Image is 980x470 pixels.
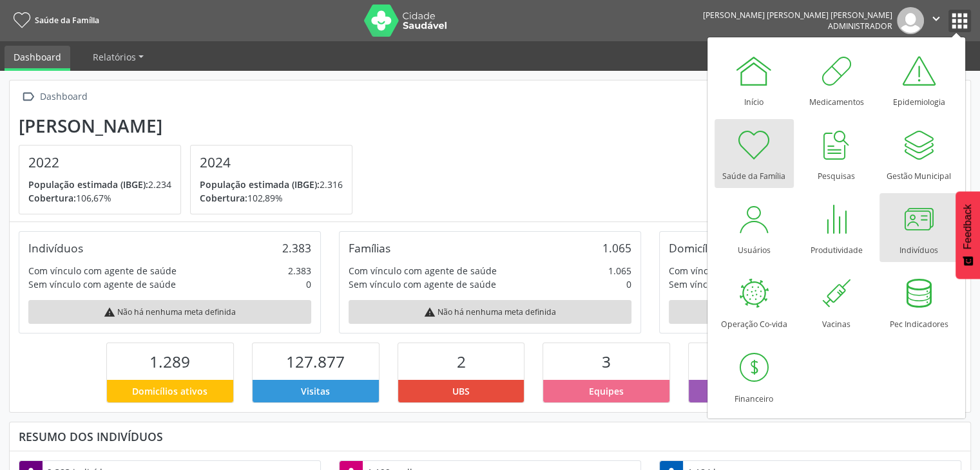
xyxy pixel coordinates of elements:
a: Operação Co-vida [715,267,794,336]
button: apps [948,10,971,32]
h4: 2024 [200,155,343,171]
span: 127.877 [286,351,345,372]
p: 2.316 [200,178,343,191]
div: Sem vínculo com agente de saúde [28,277,176,291]
span: 2 [457,351,466,372]
div: [PERSON_NAME] [PERSON_NAME] [PERSON_NAME] [703,10,892,21]
div: 0 [306,277,311,291]
span: Equipes [589,384,624,398]
h4: 2022 [28,155,171,171]
span: Cobertura: [28,192,76,204]
div: Domicílios [669,241,722,255]
div: Sem vínculo com agente de saúde [349,277,496,291]
a: Dashboard [5,46,70,71]
p: 2.234 [28,178,171,191]
div: Não há nenhuma meta definida [28,300,311,324]
p: 102,89% [200,191,343,205]
a: Epidemiologia [879,45,959,114]
a: Financeiro [715,342,794,411]
span: Relatórios [93,51,136,63]
span: Visitas [301,384,330,398]
a: Saúde da Família [715,119,794,188]
div: Dashboard [37,88,90,106]
span: 3 [602,351,611,372]
div: 1.065 [608,264,631,277]
div: Resumo dos indivíduos [19,429,961,444]
div: Com vínculo com agente de saúde [28,264,177,277]
span: Domicílios ativos [132,384,207,398]
span: População estimada (IBGE): [200,178,320,191]
span: Administrador [828,21,892,32]
a: Usuários [715,193,794,262]
a: Gestão Municipal [879,119,959,188]
a: Relatórios [84,46,153,68]
button: Feedback - Mostrar pesquisa [956,191,980,279]
i:  [929,12,943,26]
span: População estimada (IBGE): [28,178,148,191]
i: warning [424,306,436,318]
div: Com vínculo com agente de saúde [669,264,817,277]
div: Não há nenhuma meta definida [669,300,952,324]
a: Pec Indicadores [879,267,959,336]
i:  [19,88,37,106]
div: 1.065 [602,241,631,255]
div: Com vínculo com agente de saúde [349,264,497,277]
span: Saúde da Família [35,15,99,26]
p: 106,67% [28,191,171,205]
a: Pesquisas [797,119,876,188]
a:  Dashboard [19,88,90,106]
div: Sem vínculo com agente de saúde [669,277,816,291]
div: 2.383 [288,264,311,277]
div: Famílias [349,241,390,255]
div: [PERSON_NAME] [19,115,361,136]
a: Início [715,45,794,114]
span: UBS [452,384,470,398]
div: 0 [626,277,631,291]
a: Produtividade [797,193,876,262]
span: Feedback [962,204,974,249]
i: warning [104,306,115,318]
a: Medicamentos [797,45,876,114]
a: Indivíduos [879,193,959,262]
div: Indivíduos [28,241,83,255]
button:  [924,7,948,34]
img: img [897,7,924,34]
a: Saúde da Família [9,10,99,31]
div: Não há nenhuma meta definida [349,300,631,324]
span: 1.289 [149,351,190,372]
span: Cobertura: [200,192,247,204]
div: 2.383 [282,241,311,255]
a: Vacinas [797,267,876,336]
